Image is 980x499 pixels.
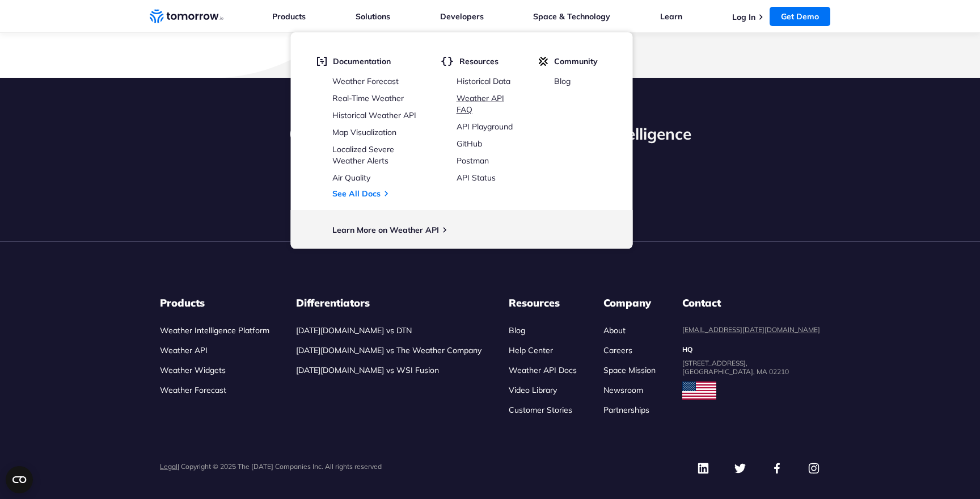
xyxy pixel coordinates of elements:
a: Get Demo [770,7,830,26]
a: Historical Weather API [332,110,416,120]
img: usa flag [682,381,716,400]
a: [DATE][DOMAIN_NAME] vs DTN [296,325,412,336]
span: Documentation [333,56,391,66]
a: Weather Intelligence Platform [160,325,269,336]
a: Legal [160,462,178,471]
p: | Copyright © 2025 The [DATE] Companies Inc. All rights reserved [160,462,382,471]
a: Products [272,11,306,22]
a: Air Quality [332,173,370,183]
h2: Get The World’s Most Advanced Weather Intelligence [150,123,830,145]
img: Linkedin [697,462,709,475]
img: tio-c.svg [539,56,548,66]
a: Solutions [356,11,390,22]
a: Space & Technology [533,11,610,22]
dt: Contact [682,296,820,310]
a: Localized Severe Weather Alerts [332,144,394,166]
a: Historical Data [457,76,510,86]
a: Map Visualization [332,127,396,137]
a: API Status [457,173,496,183]
img: Facebook [771,462,783,475]
span: Resources [459,56,499,66]
a: Partnerships [603,405,649,415]
a: Newsroom [603,385,643,395]
a: Home link [150,8,223,25]
a: Careers [603,345,632,355]
img: doc.svg [317,56,327,66]
img: Twitter [734,462,746,475]
a: Developers [440,11,484,22]
a: About [603,325,626,336]
a: Weather Forecast [160,385,226,395]
h3: Products [160,296,269,310]
h3: Company [603,296,656,310]
a: Weather Forecast [332,76,399,86]
dl: contact details [682,296,820,376]
button: Open CMP widget [6,466,33,493]
h3: Differentiators [296,296,481,310]
a: Postman [457,156,489,166]
a: Blog [554,76,571,86]
dt: HQ [682,345,820,354]
a: [EMAIL_ADDRESS][DATE][DOMAIN_NAME] [682,325,820,334]
a: [DATE][DOMAIN_NAME] vs The Weather Company [296,345,481,355]
img: brackets.svg [441,56,454,66]
a: Learn More on Weather API [332,225,439,235]
a: GitHub [457,139,482,149]
a: Blog [509,325,525,336]
dd: [STREET_ADDRESS], [GEOGRAPHIC_DATA], MA 02210 [682,359,820,376]
a: [DATE][DOMAIN_NAME] vs WSI Fusion [296,365,439,375]
a: See All Docs [332,188,381,199]
a: Help Center [509,345,553,355]
a: Weather API [160,345,208,355]
a: API Playground [457,121,513,132]
img: Instagram [808,462,820,475]
a: Weather Widgets [160,365,226,375]
a: Video Library [509,385,557,395]
h3: Resources [509,296,577,310]
a: Learn [660,11,682,22]
a: Space Mission [603,365,656,375]
a: Weather API FAQ [457,93,504,115]
span: Community [554,56,598,66]
a: Weather API Docs [509,365,577,375]
a: Customer Stories [509,405,572,415]
a: Log In [732,12,755,22]
a: Real-Time Weather [332,93,404,103]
